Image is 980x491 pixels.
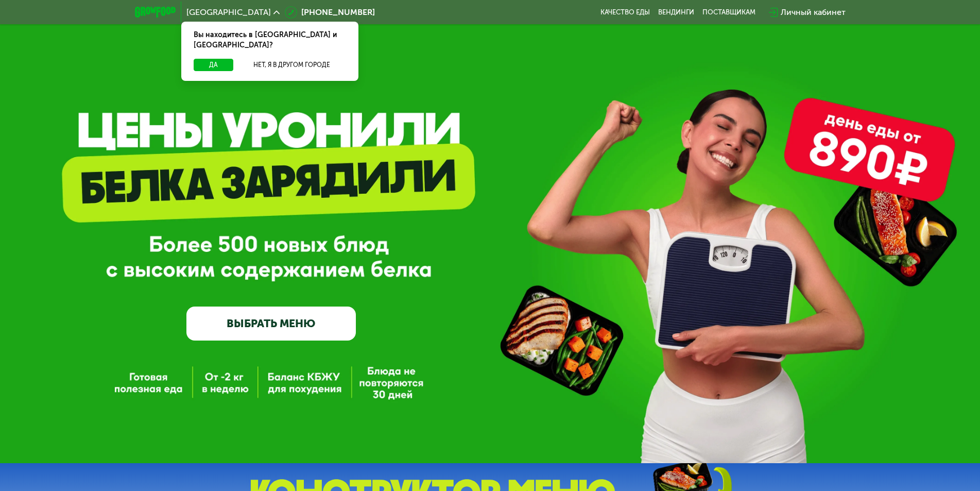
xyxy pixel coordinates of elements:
[781,6,846,19] div: Личный кабинет
[186,8,271,16] span: [GEOGRAPHIC_DATA]
[181,22,358,59] div: Вы находитесь в [GEOGRAPHIC_DATA] и [GEOGRAPHIC_DATA]?
[600,8,650,16] a: Качество еды
[194,59,233,71] button: Да
[186,307,356,341] a: ВЫБРАТЬ МЕНЮ
[285,6,375,19] a: [PHONE_NUMBER]
[237,59,346,71] button: Нет, я в другом городе
[702,8,755,16] div: поставщикам
[658,8,694,16] a: Вендинги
